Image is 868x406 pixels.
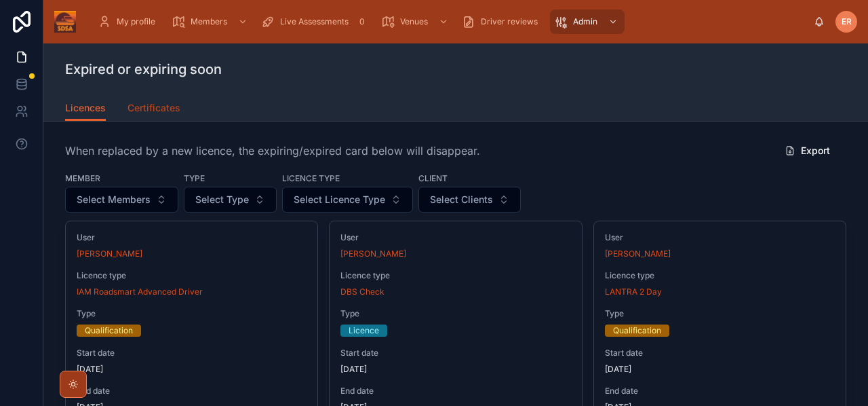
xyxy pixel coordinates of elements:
[354,14,370,30] div: 0
[184,187,277,213] button: Select Button
[77,232,307,243] span: User
[605,386,835,396] span: End date
[65,60,222,79] h1: Expired or expiring soon
[430,193,493,206] span: Select Clients
[54,11,76,33] img: App logo
[94,10,165,34] a: My profile
[77,270,307,281] span: Licence type
[167,10,254,34] a: Members
[340,364,570,375] span: [DATE]
[340,308,570,319] span: Type
[418,187,521,213] button: Select Button
[294,193,385,206] span: Select Licence Type
[184,172,205,184] label: Type
[613,325,661,337] div: Qualification
[117,16,155,27] span: My profile
[605,287,662,297] a: LANTRA 2 Day
[282,172,340,184] label: Licence type
[377,10,455,34] a: Venues
[774,139,841,163] button: Export
[340,270,570,281] span: Licence type
[195,193,249,206] span: Select Type
[87,7,814,37] div: scrollable content
[77,364,307,375] span: [DATE]
[65,143,480,159] span: When replaced by a new licence, the expiring/expired card below will disappear.
[127,101,180,115] span: Certificates
[573,16,597,27] span: Admin
[282,187,413,213] button: Select Button
[127,96,180,123] a: Certificates
[418,172,448,184] label: Client
[257,10,374,34] a: Live Assessments0
[481,16,538,27] span: Driver reviews
[605,232,835,243] span: User
[605,348,835,358] span: Start date
[400,16,428,27] span: Venues
[340,232,570,243] span: User
[605,270,835,281] span: Licence type
[77,287,203,297] a: IAM Roadsmart Advanced Driver
[340,348,570,358] span: Start date
[65,172,100,184] label: Member
[349,325,379,337] div: Licence
[77,308,307,319] span: Type
[65,187,178,213] button: Select Button
[605,364,835,375] span: [DATE]
[550,10,625,34] a: Admin
[458,10,547,34] a: Driver reviews
[605,248,671,259] a: [PERSON_NAME]
[85,325,133,337] div: Qualification
[77,386,307,396] span: End date
[280,16,349,27] span: Live Assessments
[77,193,151,206] span: Select Members
[191,16,227,27] span: Members
[65,101,106,115] span: Licences
[65,96,106,122] a: Licences
[340,248,406,259] a: [PERSON_NAME]
[77,348,307,358] span: Start date
[340,287,384,297] a: DBS Check
[77,248,142,259] a: [PERSON_NAME]
[842,16,852,27] span: ER
[605,308,835,319] span: Type
[340,386,570,396] span: End date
